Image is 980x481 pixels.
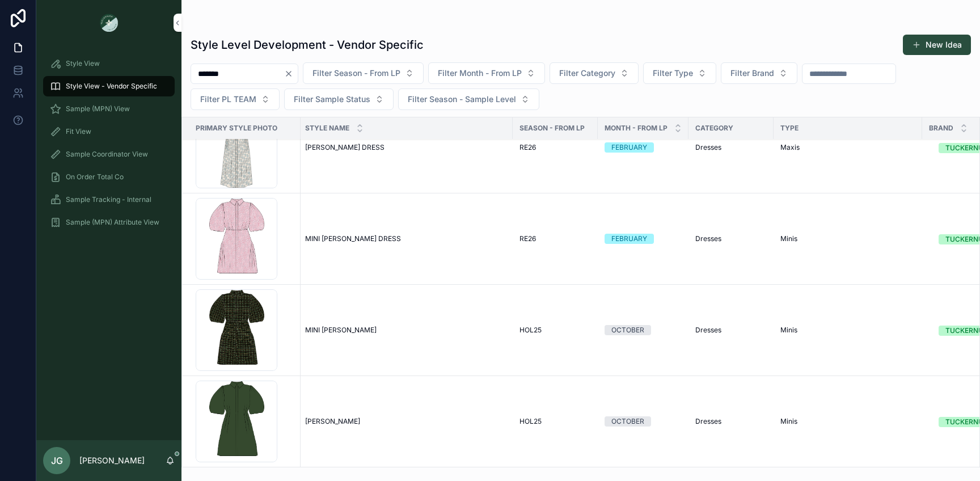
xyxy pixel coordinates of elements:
a: Sample Tracking - Internal [43,189,175,210]
p: [PERSON_NAME] [79,455,145,466]
span: Dresses [695,326,721,335]
span: Filter Season - From LP [312,67,400,79]
a: Style View [43,53,175,74]
span: [PERSON_NAME] DRESS [305,143,385,152]
a: Dresses [695,143,767,152]
button: Select Button [284,88,394,110]
span: Category [695,124,733,133]
span: Filter PL TEAM [200,94,256,105]
a: OCTOBER [605,416,682,427]
img: App logo [100,14,118,32]
a: OCTOBER [605,325,682,335]
span: Season - From LP [519,124,585,133]
span: Month - From LP [605,124,668,133]
button: Select Button [428,62,545,84]
span: JG [51,454,63,467]
a: HOL25 [519,326,591,335]
div: FEBRUARY [611,234,647,244]
span: Filter Category [559,67,615,79]
span: HOL25 [519,417,542,426]
button: Select Button [398,88,539,110]
span: Brand [929,124,953,133]
span: Style Name [305,124,349,133]
span: Sample (MPN) Attribute View [66,218,159,227]
div: OCTOBER [611,325,644,335]
span: Minis [780,326,797,335]
a: Minis [780,234,915,243]
a: [PERSON_NAME] DRESS [305,143,506,152]
span: Type [780,124,799,133]
span: Maxis [780,143,800,152]
span: Sample Coordinator View [66,150,148,159]
span: Fit View [66,127,91,136]
span: Filter Type [653,67,693,79]
span: Filter Sample Status [294,94,370,105]
button: New Idea [903,35,971,55]
span: Dresses [695,417,721,426]
div: FEBRUARY [611,142,647,153]
span: Filter Month - From LP [438,67,522,79]
span: Primary Style Photo [196,124,277,133]
a: Sample Coordinator View [43,144,175,164]
span: RE26 [519,234,536,243]
a: [PERSON_NAME] [305,417,506,426]
span: [PERSON_NAME] [305,417,360,426]
span: Style View [66,59,100,68]
span: RE26 [519,143,536,152]
a: Dresses [695,234,767,243]
h1: Style Level Development - Vendor Specific [191,37,424,53]
span: On Order Total Co [66,172,124,182]
span: Filter Season - Sample Level [408,94,516,105]
div: scrollable content [36,45,181,247]
a: MINI [PERSON_NAME] [305,326,506,335]
span: Sample Tracking - Internal [66,195,151,204]
a: Minis [780,417,915,426]
span: Filter Brand [730,67,774,79]
a: Maxis [780,143,915,152]
button: Clear [284,69,298,78]
a: Dresses [695,417,767,426]
span: MINI [PERSON_NAME] [305,326,377,335]
a: Fit View [43,121,175,142]
span: Sample (MPN) View [66,104,130,113]
span: MINI [PERSON_NAME] DRESS [305,234,401,243]
span: Dresses [695,234,721,243]
button: Select Button [191,88,280,110]
a: HOL25 [519,417,591,426]
a: Dresses [695,326,767,335]
a: On Order Total Co [43,167,175,187]
a: FEBRUARY [605,142,682,153]
span: Minis [780,417,797,426]
a: RE26 [519,143,591,152]
a: MINI [PERSON_NAME] DRESS [305,234,506,243]
a: FEBRUARY [605,234,682,244]
a: RE26 [519,234,591,243]
span: Minis [780,234,797,243]
a: Style View - Vendor Specific [43,76,175,96]
a: Sample (MPN) Attribute View [43,212,175,233]
button: Select Button [303,62,424,84]
a: Minis [780,326,915,335]
a: Sample (MPN) View [43,99,175,119]
button: Select Button [643,62,716,84]
span: Dresses [695,143,721,152]
button: Select Button [721,62,797,84]
span: HOL25 [519,326,542,335]
span: Style View - Vendor Specific [66,82,157,91]
div: OCTOBER [611,416,644,427]
button: Select Button [550,62,639,84]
